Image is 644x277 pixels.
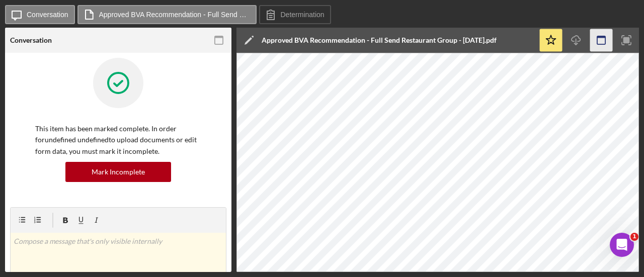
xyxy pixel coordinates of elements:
[630,233,638,241] span: 1
[610,233,634,257] iframe: Intercom live chat
[10,36,52,44] div: Conversation
[5,5,75,24] button: Conversation
[262,36,497,44] div: Approved BVA Recommendation - Full Send Restaurant Group - [DATE].pdf
[259,5,331,24] button: Determination
[77,5,257,24] button: Approved BVA Recommendation - Full Send Restaurant Group - [DATE].pdf
[92,162,145,182] div: Mark Incomplete
[99,11,250,19] label: Approved BVA Recommendation - Full Send Restaurant Group - [DATE].pdf
[35,123,201,157] p: This item has been marked complete. In order for undefined undefined to upload documents or edit ...
[65,162,171,182] button: Mark Incomplete
[281,11,325,19] label: Determination
[27,11,68,19] label: Conversation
